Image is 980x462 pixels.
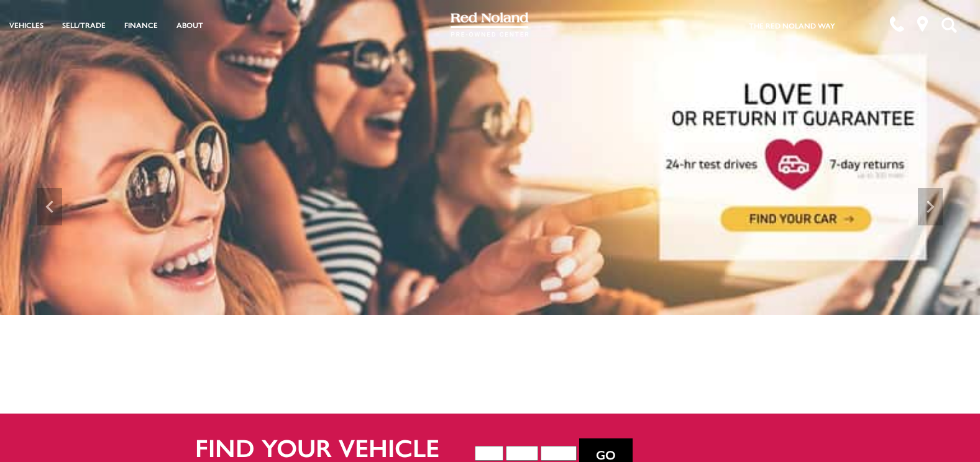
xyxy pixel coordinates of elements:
select: Vehicle Make [506,446,538,461]
button: Open the search field [936,1,961,49]
img: Red Noland Pre-Owned [451,12,529,37]
a: The Red Noland Way [749,20,835,31]
a: Red Noland Pre-Owned [451,17,529,29]
select: Vehicle Model [541,446,577,461]
h2: Find your vehicle [195,433,475,461]
select: Vehicle Year [475,446,503,461]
